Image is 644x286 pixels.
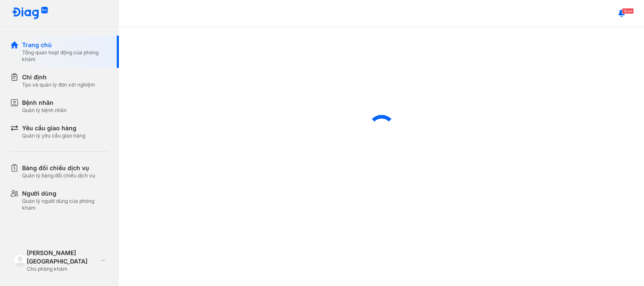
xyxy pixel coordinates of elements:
div: [PERSON_NAME][GEOGRAPHIC_DATA] [27,249,98,266]
div: Tổng quan hoạt động của phòng khám [22,49,109,63]
div: Quản lý bảng đối chiếu dịch vụ [22,172,95,179]
div: Tạo và quản lý đơn xét nghiệm [22,81,95,88]
div: Trang chủ [22,41,109,49]
div: Chỉ định [22,73,95,81]
div: Quản lý bệnh nhân [22,107,67,114]
div: Chủ phòng khám [27,266,98,272]
div: Người dùng [22,189,109,198]
img: logo [12,7,48,20]
div: Quản lý yêu cầu giao hàng [22,132,85,139]
div: Quản lý người dùng của phòng khám [22,198,109,211]
div: Bảng đối chiếu dịch vụ [22,164,95,172]
span: 1644 [622,8,634,14]
div: Bệnh nhân [22,98,67,107]
img: logo [14,254,27,267]
div: Yêu cầu giao hàng [22,124,85,132]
